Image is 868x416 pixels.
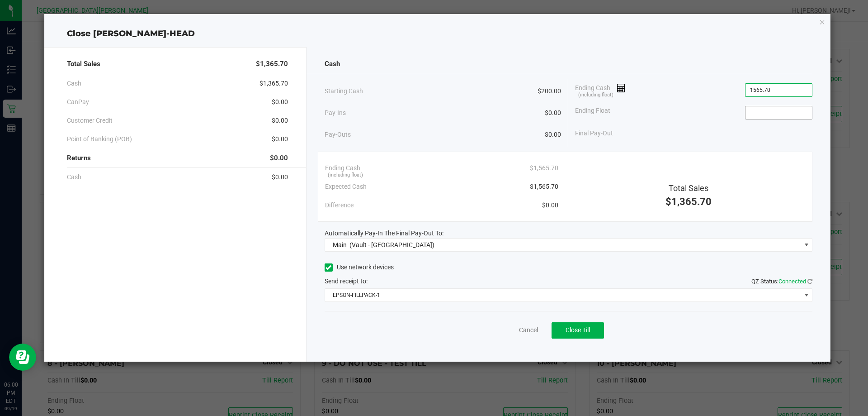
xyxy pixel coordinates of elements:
span: $1,365.70 [256,59,288,69]
span: Ending Cash [325,163,360,173]
span: Connected [778,278,806,285]
span: Point of Banking (POB) [67,134,132,144]
span: (Vault - [GEOGRAPHIC_DATA]) [349,241,434,249]
span: $0.00 [542,201,558,210]
span: Total Sales [669,183,708,193]
span: $1,365.70 [259,79,288,88]
span: $0.00 [270,153,288,163]
span: $0.00 [545,108,561,118]
span: $0.00 [272,116,288,125]
span: Cash [67,79,81,88]
div: Close [PERSON_NAME]-HEAD [44,28,831,40]
div: Returns [67,148,288,168]
span: $1,365.70 [665,196,712,207]
span: QZ Status: [751,278,812,285]
span: $1,565.70 [530,182,558,191]
span: Ending Float [575,106,610,120]
span: Total Sales [67,59,100,69]
span: Send receipt to: [325,277,368,285]
span: Main [333,241,347,249]
span: Cash [325,59,340,69]
span: $1,565.70 [530,163,558,173]
span: $200.00 [538,86,561,96]
label: Use network devices [325,263,394,272]
span: Ending Cash [575,83,626,97]
span: (including float) [578,91,613,99]
span: (including float) [328,172,363,179]
span: EPSON-FILLPACK-1 [325,289,801,301]
iframe: Resource center [9,344,36,371]
button: Close Till [552,322,604,339]
span: Customer Credit [67,116,113,125]
a: Cancel [519,325,538,335]
span: Pay-Outs [325,130,351,139]
span: Starting Cash [325,86,363,96]
span: Final Pay-Out [575,129,613,138]
span: $0.00 [545,130,561,139]
span: Close Till [566,326,590,334]
span: $0.00 [272,97,288,107]
span: $0.00 [272,134,288,144]
span: CanPay [67,97,89,107]
span: Cash [67,172,81,182]
span: Difference [325,201,354,210]
span: Expected Cash [325,182,367,191]
span: $0.00 [272,172,288,182]
span: Pay-Ins [325,108,346,118]
span: Automatically Pay-In The Final Pay-Out To: [325,230,443,237]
